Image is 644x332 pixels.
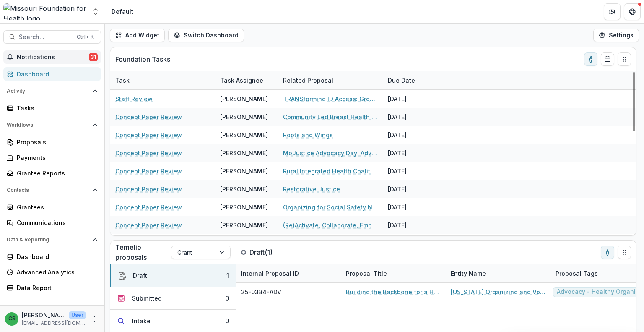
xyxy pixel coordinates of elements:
div: Proposal Title [341,264,446,282]
p: Temelio proposals [115,242,171,262]
nav: breadcrumb [108,5,137,18]
img: Missouri Foundation for Health logo [3,3,86,20]
div: 0 [225,294,229,303]
div: Entity Name [446,269,491,278]
a: Dashboard [3,67,101,81]
button: Partners [604,3,621,20]
div: [DATE] [383,108,446,126]
div: [DATE] [383,180,446,198]
button: Notifications31 [3,50,101,64]
button: Submitted0 [110,287,236,310]
div: Internal Proposal ID [236,269,304,278]
div: Advanced Analytics [17,268,94,277]
button: Draft1 [110,264,236,287]
p: [EMAIL_ADDRESS][DOMAIN_NAME] [22,319,86,327]
div: Related Proposal [278,71,383,89]
a: Rural Integrated Health Coalition: Advancing Health Equity in [GEOGRAPHIC_DATA][US_STATE] [283,167,378,175]
button: Open entity switcher [90,3,101,20]
div: [DATE] [383,234,446,252]
div: [DATE] [383,198,446,216]
div: Ctrl + K [75,32,96,42]
div: Entity Name [446,264,551,282]
a: Grantees [3,200,101,214]
div: Chase Shiflet [8,316,16,322]
a: Community Led Breast Health Regional Hubs for Sustained System Change [283,112,378,121]
div: Data Report [17,283,94,292]
a: TRANSforming ID Access: Growing Capacity to Defend & Expand Gender Marker Changes [283,94,378,103]
button: Open Contacts [3,183,101,197]
div: Proposals [17,138,94,146]
button: Drag [618,52,631,66]
button: Switch Dashboard [168,29,244,42]
button: Drag [618,246,631,259]
a: (Re)Activate, Collaborate, Empower: [US_STATE]’s Blueprint for Preventing [MEDICAL_DATA] [283,221,378,230]
a: Dashboard [3,250,101,264]
button: Get Help [624,3,641,20]
span: Workflows [7,122,89,128]
a: [US_STATE] Organizing and Voter Engagement Collaborative [451,288,545,296]
div: Proposal Tags [551,269,603,278]
span: Notifications [17,54,89,61]
div: 1 [226,271,229,280]
div: [DATE] [383,126,446,144]
div: Draft [133,271,147,280]
div: [DATE] [383,216,446,234]
div: Grantees [17,203,94,212]
div: Dashboard [17,252,94,261]
button: toggle-assigned-to-me [584,52,597,66]
div: Internal Proposal ID [236,264,341,282]
button: Search... [3,30,101,44]
p: Draft ( 1 ) [249,247,312,257]
button: Open Data & Reporting [3,233,101,246]
div: Related Proposal [278,76,338,85]
span: 25-0384-ADV [241,288,281,296]
div: Due Date [383,71,446,89]
button: Open Workflows [3,118,101,132]
a: Restorative Justice [283,185,340,193]
button: Calendar [601,52,614,66]
button: Settings [593,29,639,42]
a: Tasks [3,101,101,115]
a: Communications [3,216,101,230]
a: MoJustice Advocacy Day: Advancing Health and Justice Equity in [US_STATE] for Formerly and Curren... [283,149,378,157]
a: Advanced Analytics [3,265,101,279]
span: Search... [19,34,72,41]
div: Payments [17,153,94,162]
div: [DATE] [383,144,446,162]
span: Activity [7,88,89,94]
div: 0 [225,316,229,325]
div: Default [112,7,133,16]
a: Roots and Wings [283,131,333,139]
span: Data & Reporting [7,237,89,243]
div: Dashboard [17,70,94,78]
div: Submitted [132,294,162,303]
a: Data Report [3,281,101,295]
div: Communications [17,218,94,227]
span: Contacts [7,187,89,193]
a: Building the Backbone for a Healthier [US_STATE] [346,288,441,296]
div: Proposal Title [341,269,392,278]
button: Add Widget [110,29,165,42]
a: Grantee Reports [3,166,101,180]
span: 31 [89,53,98,61]
a: Organizing for Social Safety Nets in Rural [US_STATE] [283,203,378,212]
button: More [89,314,99,324]
button: Open Activity [3,84,101,98]
p: User [69,311,86,319]
div: [DATE] [383,90,446,108]
div: Grantee Reports [17,169,94,178]
p: [PERSON_NAME] [22,311,65,319]
div: Intake [132,316,151,325]
div: Due Date [383,76,420,85]
div: [DATE] [383,162,446,180]
a: Payments [3,151,101,165]
button: toggle-assigned-to-me [601,246,614,259]
a: Proposals [3,135,101,149]
div: Tasks [17,104,94,112]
